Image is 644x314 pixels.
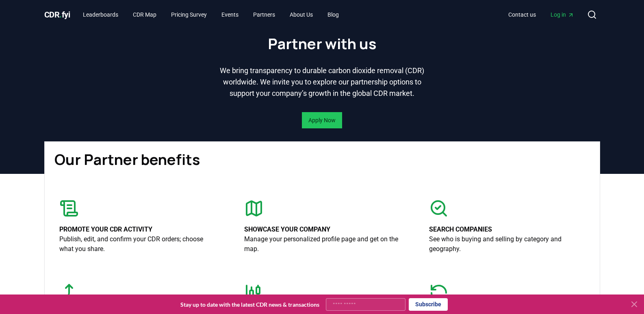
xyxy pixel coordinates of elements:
[54,152,590,168] h1: Our Partner benefits
[244,234,400,254] p: Manage your personalized profile page and get on the map.
[321,7,345,22] a: Blog
[302,112,342,128] button: Apply Now
[429,234,585,254] p: See who is buying and selling by category and geography.
[308,116,336,124] a: Apply Now
[76,7,345,22] nav: Main
[59,225,215,234] p: Promote your CDR activity
[247,7,282,22] a: Partners
[44,9,70,20] a: CDR.fyi
[502,7,581,22] nav: Main
[429,225,585,234] p: Search companies
[44,10,70,19] span: CDR fyi
[59,10,62,19] span: .
[59,234,215,254] p: Publish, edit, and confirm your CDR orders; choose what you share.
[215,7,245,22] a: Events
[551,11,574,19] span: Log in
[244,225,400,234] p: Showcase your company
[283,7,319,22] a: About Us
[268,36,376,52] h1: Partner with us
[502,7,542,22] a: Contact us
[218,65,426,99] p: We bring transparency to durable carbon dioxide removal (CDR) worldwide. We invite you to explore...
[544,7,581,22] a: Log in
[126,7,163,22] a: CDR Map
[76,7,125,22] a: Leaderboards
[165,7,213,22] a: Pricing Survey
